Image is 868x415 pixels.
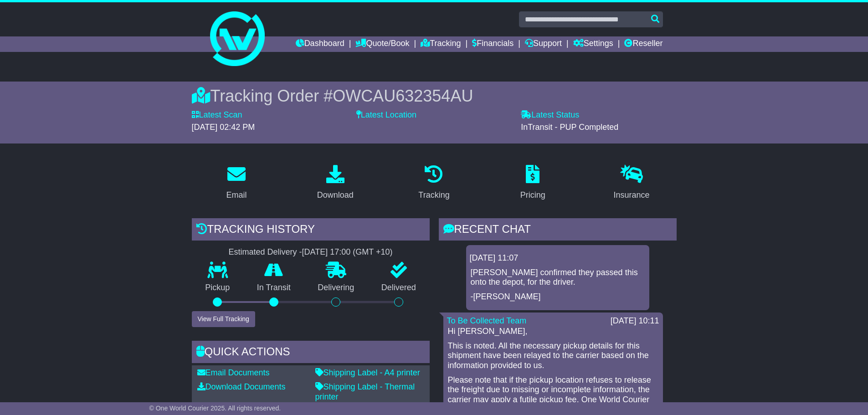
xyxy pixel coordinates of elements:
[192,218,430,243] div: Tracking history
[302,247,393,257] div: [DATE] 17:00 (GMT +10)
[608,162,656,205] a: Insurance
[471,292,645,302] p: -[PERSON_NAME]
[192,341,430,365] div: Quick Actions
[296,36,344,52] a: Dashboard
[149,405,281,412] span: © One World Courier 2025. All rights reserved.
[315,368,420,377] a: Shipping Label - A4 printer
[197,382,286,391] a: Download Documents
[304,283,368,293] p: Delivering
[355,36,409,52] a: Quote/Book
[418,189,449,201] div: Tracking
[471,268,645,287] p: [PERSON_NAME] confirmed they passed this onto the depot, for the driver.
[315,382,415,401] a: Shipping Label - Thermal printer
[521,110,579,120] label: Latest Status
[521,123,618,132] span: InTransit - PUP Completed
[472,36,514,52] a: Financials
[311,162,360,205] a: Download
[317,189,354,201] div: Download
[192,110,242,120] label: Latest Scan
[356,110,416,120] label: Latest Location
[624,36,663,52] a: Reseller
[573,36,613,52] a: Settings
[439,218,677,243] div: RECENT CHAT
[243,283,304,293] p: In Transit
[333,87,473,105] span: OWCAU632354AU
[192,86,677,106] div: Tracking Order #
[448,341,658,371] p: This is noted. All the necessary pickup details for this shipment have been relayed to the carrie...
[226,189,247,201] div: Email
[611,316,659,326] div: [DATE] 10:11
[192,311,255,327] button: View Full Tracking
[421,36,461,52] a: Tracking
[447,316,527,325] a: To Be Collected Team
[448,327,658,337] p: Hi [PERSON_NAME],
[525,36,562,52] a: Support
[192,283,244,293] p: Pickup
[192,123,255,132] span: [DATE] 02:42 PM
[197,368,270,377] a: Email Documents
[614,189,650,201] div: Insurance
[192,247,430,257] div: Estimated Delivery -
[368,283,430,293] p: Delivered
[412,162,455,205] a: Tracking
[220,162,252,205] a: Email
[514,162,551,205] a: Pricing
[520,189,545,201] div: Pricing
[470,253,646,263] div: [DATE] 11:07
